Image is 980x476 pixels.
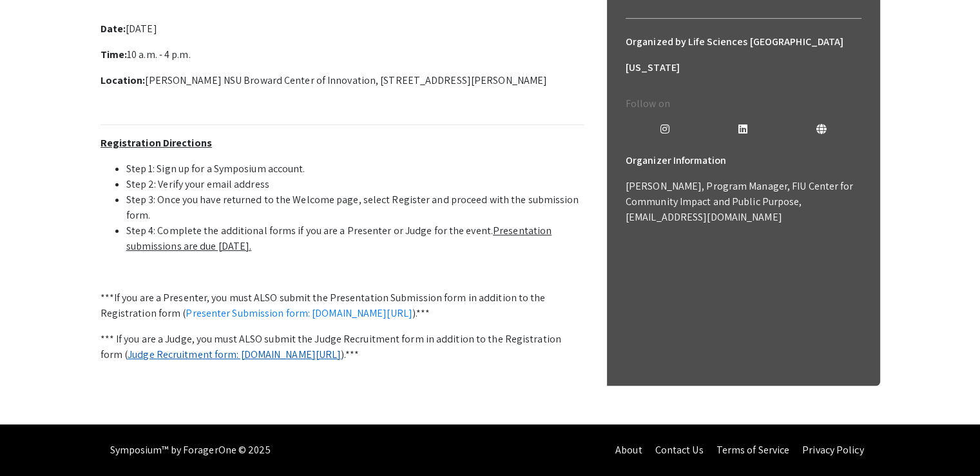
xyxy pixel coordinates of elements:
strong: Date: [101,22,126,35]
a: Presenter Submission form: [DOMAIN_NAME][URL] [186,306,412,320]
p: [PERSON_NAME], Program Manager, FIU Center for Community Impact and Public Purpose, [EMAIL_ADDRES... [626,179,861,225]
li: Step 1: Sign up for a Symposium account. [126,161,584,177]
u: Registration Directions [101,136,212,150]
p: Follow on [626,96,861,112]
a: Privacy Policy [802,443,863,457]
div: Symposium™ by ForagerOne © 2025 [110,424,271,476]
p: 10 a.m. - 4 p.m. [101,47,584,63]
p: [PERSON_NAME] NSU Broward Center of Innovation, [STREET_ADDRESS][PERSON_NAME] [101,73,584,88]
a: Judge Recruitment form: [DOMAIN_NAME][URL] [128,348,341,361]
strong: Time: [101,48,128,61]
h6: Organized by Life Sciences [GEOGRAPHIC_DATA][US_STATE] [626,29,861,81]
p: [DATE] [101,21,584,37]
p: *** If you are a Judge, you must ALSO submit the Judge Recruitment form in addition to the Regist... [101,332,584,362]
u: Presentation submissions are due [DATE]. [126,224,552,253]
h6: Organizer Information [626,148,861,174]
iframe: Chat [10,418,55,466]
strong: Location: [101,74,146,87]
li: Step 3: Once you have returned to the Welcome page, select Register and proceed with the submissi... [126,192,584,223]
li: Step 4: Complete the additional forms if you are a Presenter or Judge for the event. [126,223,584,254]
p: ***If you are a Presenter, you must ALSO submit the Presentation Submission form in addition to t... [101,290,584,321]
a: Contact Us [655,443,703,457]
li: Step 2: Verify your email address [126,177,584,192]
a: Terms of Service [716,443,789,457]
a: About [615,443,642,457]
